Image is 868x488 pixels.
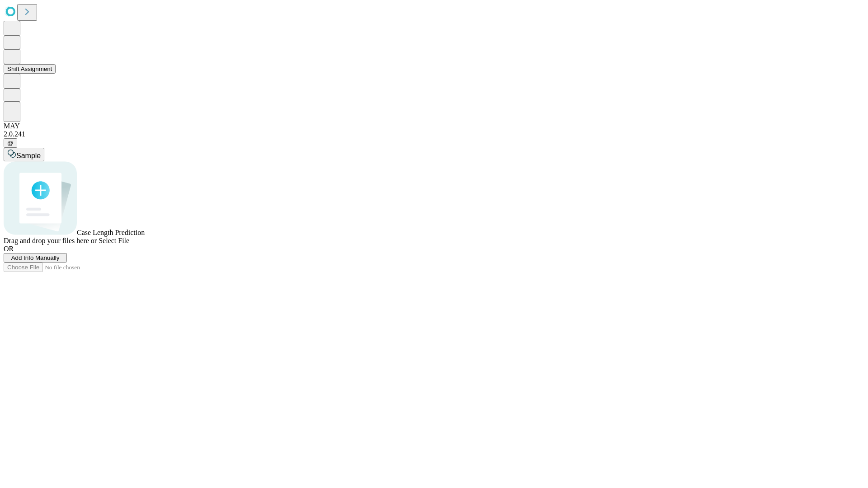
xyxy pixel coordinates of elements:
[4,253,67,263] button: Add Info Manually
[16,152,41,160] span: Sample
[4,237,97,244] span: Drag and drop your files here or
[4,245,14,253] span: OR
[4,122,864,130] div: MAY
[4,64,56,74] button: Shift Assignment
[7,140,14,146] span: @
[99,237,129,244] span: Select File
[4,130,864,138] div: 2.0.241
[4,148,44,161] button: Sample
[4,138,17,148] button: @
[11,254,60,261] span: Add Info Manually
[77,229,145,236] span: Case Length Prediction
